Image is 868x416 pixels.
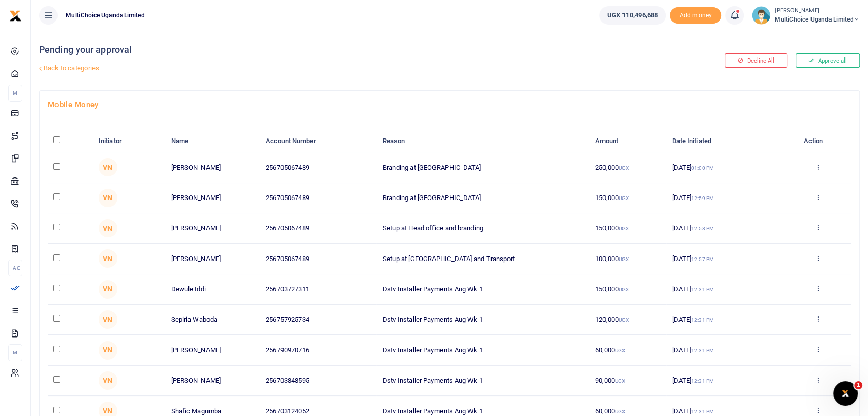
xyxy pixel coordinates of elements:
small: UGX [618,226,628,231]
td: Branding at [GEOGRAPHIC_DATA] [376,183,589,213]
td: 150,000 [590,183,667,213]
td: [DATE] [666,213,785,244]
td: 256703727311 [260,274,376,305]
th: Date Initiated: activate to sort column ascending [666,130,785,152]
li: Ac [8,260,22,276]
td: [PERSON_NAME] [165,152,260,183]
td: [PERSON_NAME] [165,244,260,274]
small: 01:00 PM [691,165,714,171]
th: : activate to sort column descending [48,130,93,152]
td: Dstv Installer Payments Aug Wk 1 [376,305,589,335]
td: [DATE] [666,335,785,365]
small: UGX [615,348,625,353]
td: 256757925734 [260,305,376,335]
span: 1 [854,381,862,389]
small: [PERSON_NAME] [775,7,860,15]
h4: Mobile Money [48,99,851,110]
li: M [8,85,22,102]
th: Amount: activate to sort column ascending [590,130,667,152]
td: 256705067489 [260,244,376,274]
a: UGX 110,496,688 [599,6,666,25]
td: Dewule Iddi [165,274,260,305]
small: UGX [618,195,628,201]
span: Valeria Namyenya [99,249,117,268]
td: [DATE] [666,274,785,305]
td: Branding at [GEOGRAPHIC_DATA] [376,152,589,183]
img: profile-user [752,6,770,25]
span: MultiChoice Uganda Limited [62,11,149,20]
th: Reason: activate to sort column ascending [376,130,589,152]
li: Wallet ballance [595,6,670,25]
small: UGX [615,378,625,384]
small: 12:31 PM [691,348,714,353]
td: 100,000 [590,244,667,274]
td: [PERSON_NAME] [165,335,260,365]
small: 12:59 PM [691,195,714,201]
td: 120,000 [590,305,667,335]
td: [DATE] [666,366,785,396]
iframe: Intercom live chat [833,381,858,406]
th: Name: activate to sort column ascending [165,130,260,152]
td: Dstv Installer Payments Aug Wk 1 [376,274,589,305]
td: Dstv Installer Payments Aug Wk 1 [376,366,589,396]
td: 150,000 [590,274,667,305]
small: UGX [615,409,625,414]
small: 12:31 PM [691,287,714,292]
td: [PERSON_NAME] [165,183,260,213]
img: logo-small [9,10,22,22]
a: profile-user [PERSON_NAME] MultiChoice Uganda Limited [752,6,860,25]
small: 12:58 PM [691,226,714,231]
td: Setup at Head office and branding [376,213,589,244]
td: [PERSON_NAME] [165,213,260,244]
small: UGX [618,317,628,323]
small: 12:31 PM [691,317,714,323]
td: 250,000 [590,152,667,183]
td: [DATE] [666,244,785,274]
td: [DATE] [666,183,785,213]
li: M [8,344,22,361]
td: 256790970716 [260,335,376,365]
td: 256705067489 [260,183,376,213]
td: [PERSON_NAME] [165,366,260,396]
td: 256703848595 [260,366,376,396]
a: logo-small logo-large logo-large [9,11,22,19]
th: Account Number: activate to sort column ascending [260,130,376,152]
span: Valeria Namyenya [99,280,117,299]
td: 90,000 [590,366,667,396]
button: Approve all [796,53,860,68]
span: MultiChoice Uganda Limited [775,15,860,24]
th: Initiator: activate to sort column ascending [93,130,165,152]
small: 12:31 PM [691,409,714,414]
span: Valeria Namyenya [99,189,117,207]
small: 12:57 PM [691,256,714,262]
small: UGX [618,165,628,171]
td: Setup at [GEOGRAPHIC_DATA] and Transport [376,244,589,274]
td: 256705067489 [260,152,376,183]
span: UGX 110,496,688 [607,10,658,21]
span: Valeria Namyenya [99,219,117,237]
a: Add money [670,11,721,18]
td: [DATE] [666,305,785,335]
td: 60,000 [590,335,667,365]
td: 256705067489 [260,213,376,244]
span: Valeria Namyenya [99,310,117,329]
small: 12:31 PM [691,378,714,384]
small: UGX [618,287,628,292]
td: Sepiria Waboda [165,305,260,335]
th: Action: activate to sort column ascending [785,130,851,152]
a: Back to categories [36,60,583,77]
h4: Pending your approval [39,44,583,55]
button: Decline All [725,53,787,68]
td: 150,000 [590,213,667,244]
span: Valeria Namyenya [99,371,117,390]
small: UGX [618,256,628,262]
span: Valeria Namyenya [99,158,117,176]
td: Dstv Installer Payments Aug Wk 1 [376,335,589,365]
span: Add money [670,7,721,24]
li: Toup your wallet [670,7,721,24]
span: Valeria Namyenya [99,341,117,360]
td: [DATE] [666,152,785,183]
